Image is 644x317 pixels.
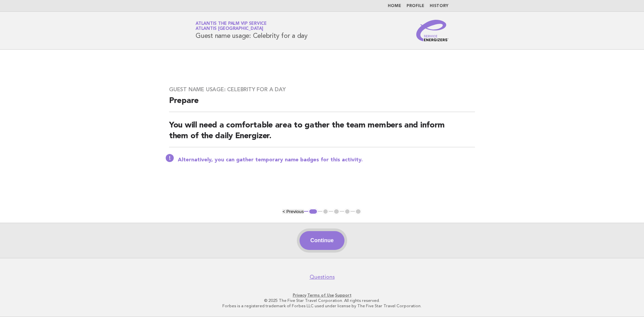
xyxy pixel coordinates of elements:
a: Terms of Use [307,293,334,298]
span: Atlantis [GEOGRAPHIC_DATA] [196,27,263,31]
h2: Prepare [169,96,475,112]
button: Continue [300,231,344,250]
h3: Guest name usage: Celebrity for a day [169,86,475,93]
a: History [430,4,448,8]
button: < Previous [282,209,304,214]
button: 1 [308,208,318,215]
img: Service Energizers [416,20,448,41]
p: © 2025 The Five Star Travel Corporation. All rights reserved. [117,298,527,303]
p: Alternatively, you can gather temporary name badges for this activity. [178,157,475,163]
a: Questions [310,274,335,280]
a: Privacy [293,293,306,298]
h1: Guest name usage: Celebrity for a day [196,22,308,39]
a: Support [335,293,352,298]
p: · · [117,293,527,298]
h2: You will need a comfortable area to gather the team members and inform them of the daily Energizer. [169,120,475,147]
a: Profile [407,4,424,8]
a: Home [388,4,401,8]
p: Forbes is a registered trademark of Forbes LLC used under license by The Five Star Travel Corpora... [117,303,527,309]
a: Atlantis The Palm VIP ServiceAtlantis [GEOGRAPHIC_DATA] [196,21,267,31]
